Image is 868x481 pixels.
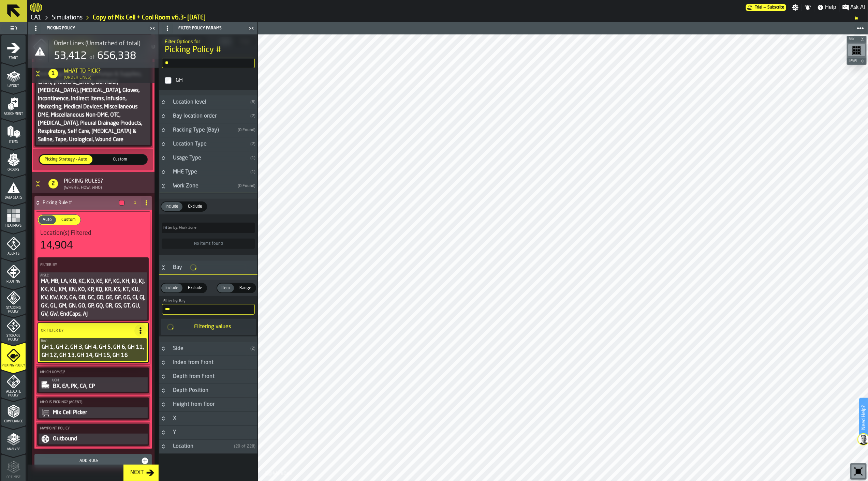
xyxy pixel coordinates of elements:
[219,285,233,291] span: Item
[1,364,26,367] span: Picking Policy
[177,323,248,331] div: Filtering values
[1,315,26,342] li: menu Storage Policy
[159,374,167,379] button: Button-Depth from Front-closed
[159,370,258,384] h3: title-section-Depth from Front
[252,170,254,174] span: 1
[40,327,134,334] label: OR Filter By
[36,65,150,145] button: Item Group:Anti-Coagulation, Breast Pumps & Supplies, CASH, [MEDICAL_DATA], DEFAULT, [MEDICAL_DAT...
[1,24,26,33] label: button-toggle-Toggle Full Menu
[241,445,246,449] span: of
[159,127,167,133] button: Button-Racking Type (Bay)-closed
[159,137,258,151] h3: title-section-Location Type
[235,445,240,449] span: 20
[39,434,148,445] button: Outbound
[148,24,157,32] label: button-toggle-Close me
[746,4,786,11] div: Menu Subscription
[183,201,207,212] label: button-switch-multi-Exclude
[159,151,258,165] h3: title-section-Usage Type
[755,5,762,10] span: Trial
[254,100,255,104] span: )
[1,334,26,342] span: Storage Policy
[159,402,167,407] button: Button-Height from floor-closed
[31,14,42,21] a: link-to-/wh/i/76e2a128-1b54-4d66-80d4-05ae4c277723
[52,14,83,21] a: link-to-/wh/i/76e2a128-1b54-4d66-80d4-05ae4c277723
[250,170,252,174] span: (
[159,342,258,356] h3: title-section-Side
[64,177,103,185] div: Picking Rules?
[39,434,148,445] div: PolicyFilterItem-undefined
[252,114,254,118] span: 2
[814,3,839,12] label: button-toggle-Help
[40,338,147,361] div: PolicyFilterItem-Bay
[185,204,205,210] span: Exclude
[174,75,255,86] div: InputCheckbox-react-aria8172543452-:r16r:
[159,265,167,270] button: Button-Bay-open
[1,231,26,258] li: menu Agents
[64,75,91,80] div: (Order Lines)
[848,37,859,41] span: Bay
[28,34,159,68] div: stat-Order Lines (Unmatched of total)
[54,40,140,47] span: Order Lines (Unmatched of total)
[853,466,864,477] svg: Reset zoom and position
[250,100,252,104] span: (
[1,371,26,398] li: menu Allocate Policy
[159,169,167,175] button: Button-MHE Type-closed
[1,390,26,397] span: Allocate Policy
[43,200,116,206] h4: Picking Rule #
[169,359,218,367] div: Index from Front
[162,223,255,233] input: label
[161,202,182,211] div: thumb
[159,388,167,393] button: Button-Depth Position-closed
[93,154,147,165] label: button-switch-multi-Custom
[169,126,235,134] div: Racking Type (Bay)
[250,156,252,160] span: (
[802,4,814,11] label: button-toggle-Notifications
[169,415,180,423] div: X
[39,399,148,406] label: Who is Picking? (Agent)
[123,465,159,481] button: button-Next
[30,1,42,14] a: logo-header
[162,58,255,68] input: label
[34,196,127,210] div: Picking Rule #
[789,4,801,11] label: button-toggle-Settings
[1,112,26,116] span: Assignment
[169,168,248,176] div: MHE Type
[1,203,26,230] li: menu Heatmaps
[52,409,146,417] div: Mix Cell Picker
[254,445,255,449] span: )
[252,142,254,146] span: 2
[159,183,167,189] button: Button-Work Zone-open
[1,420,26,423] span: Compliance
[1,147,26,174] li: menu Orders
[840,3,868,12] label: button-toggle-Ask AI
[37,70,149,144] div: Anti-Coagulation, Breast Pumps & Supplies, CASH, [MEDICAL_DATA], DEFAULT, [MEDICAL_DATA], [MEDICA...
[250,142,252,146] span: (
[1,35,26,62] li: menu Start
[169,112,248,120] div: Bay location order
[39,272,147,320] div: PolicyFilterItem-Aisle
[250,114,252,118] span: (
[217,284,234,292] div: thumb
[39,425,148,432] label: Waypoint Policy
[161,283,183,293] label: button-switch-multi-Include
[40,229,146,237] div: Title
[159,165,258,179] h3: title-section-MHE Type
[94,155,147,164] div: thumb
[159,398,258,412] h3: title-section-Height from floor
[1,224,26,228] span: Heatmaps
[39,261,135,269] label: Filter By
[159,114,167,119] button: Button-Bay location order-closed
[1,196,26,200] span: Data Stats
[52,379,146,382] div: UOM:
[217,283,235,293] label: button-switch-multi-Item
[1,280,26,284] span: Routing
[52,435,146,443] div: Outbound
[57,215,80,225] label: button-switch-multi-Custom
[254,114,255,118] span: )
[36,65,150,145] div: PolicyFilterItem-Item Group
[1,91,26,118] li: menu Assignment
[54,40,153,47] div: Title
[250,347,252,351] span: (
[848,59,859,63] span: Level
[746,4,786,11] a: link-to-/wh/i/76e2a128-1b54-4d66-80d4-05ae4c277723/pricing/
